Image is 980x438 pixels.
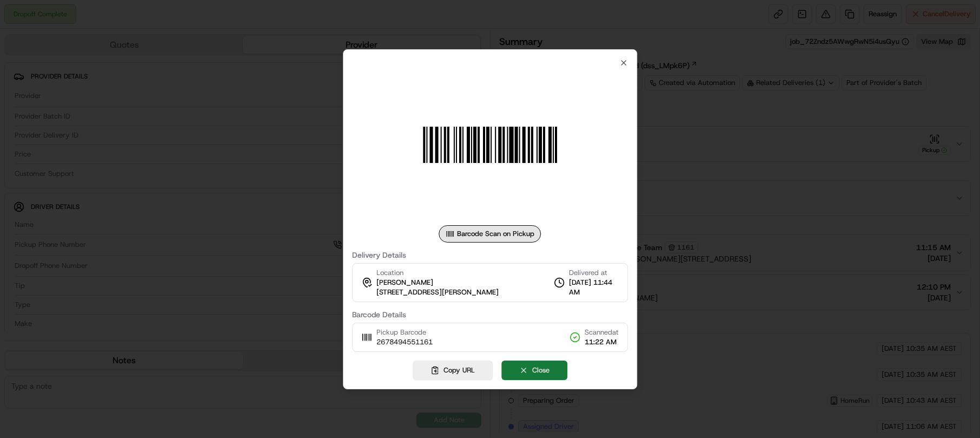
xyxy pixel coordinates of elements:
[352,311,628,318] label: Barcode Details
[439,225,541,243] div: Barcode Scan on Pickup
[501,361,567,380] button: Close
[569,268,619,278] span: Delivered at
[376,278,433,287] span: [PERSON_NAME]
[376,328,433,337] span: Pickup Barcode
[413,361,493,380] button: Copy URL
[376,337,433,347] span: 2678494551161
[585,328,619,337] span: Scanned at
[412,67,568,223] img: barcode_scan_on_pickup image
[376,287,499,297] span: [STREET_ADDRESS][PERSON_NAME]
[352,251,628,259] label: Delivery Details
[569,278,619,297] span: [DATE] 11:44 AM
[376,268,403,278] span: Location
[585,337,619,347] span: 11:22 AM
